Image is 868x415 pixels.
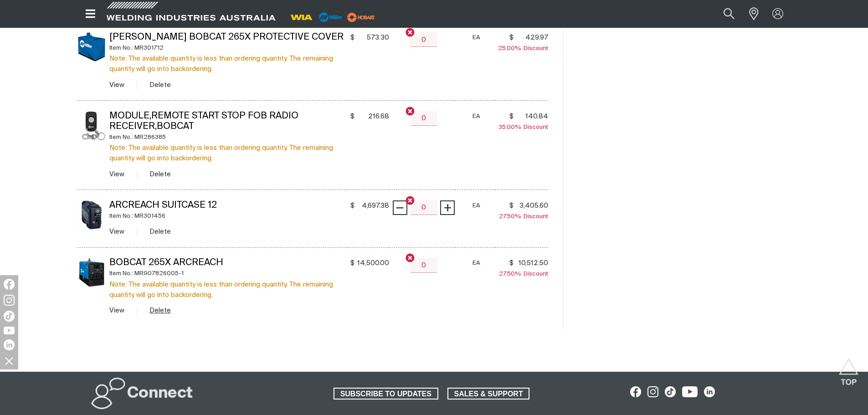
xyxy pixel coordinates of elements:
button: Delete Module,Remote Start Stop Fob Radio Receiver,Bobcat [149,169,171,179]
button: Scroll to top [838,358,859,379]
img: hide socials [1,353,17,369]
div: Item No.: MR907826005-1 [109,268,347,279]
div: EA [458,32,495,43]
a: View Miller Bobcat 265X Protective Cover [109,82,124,88]
span: SALES & SUPPORT [448,388,529,400]
a: SUBSCRIBE TO UPDATES [334,388,438,400]
span: $ [350,112,354,121]
button: Delete Bobcat 265X ArcReach [149,305,171,316]
span: $ [509,259,514,268]
div: Note: The available quantity is less than ordering quantity. The remaining quantity will go into ... [109,279,347,300]
span: $ [509,201,514,210]
span: $ [350,33,354,42]
img: ArcReach SuitCase 12 [77,200,106,230]
img: Bobcat 265X ArcReach [77,258,106,287]
img: Facebook [4,279,15,290]
a: Bobcat 265X ArcReach [109,258,223,267]
span: SUBSCRIBE TO UPDATES [334,388,437,400]
div: Item No.: MR301712 [109,43,347,53]
input: Product name or item number... [702,4,744,24]
span: 4,697.38 [357,201,389,210]
button: Search products [714,4,745,24]
span: 27.50% [499,214,524,220]
span: 10,512.50 [516,259,548,268]
span: $ [509,112,514,121]
span: 35.00% [498,124,524,130]
img: Instagram [4,295,15,306]
span: 140.84 [516,112,548,121]
span: Discount [498,124,548,130]
a: View ArcReach SuitCase 12 [109,228,124,235]
a: miller [344,14,378,20]
h2: Connect [127,384,193,404]
div: EA [458,111,495,122]
img: miller [344,10,378,24]
span: + [443,200,452,215]
span: 216.68 [357,112,389,121]
span: 573.30 [357,33,389,42]
img: Module,Remote Start Stop Fob Radio Receiver,Bobcat [77,111,106,140]
a: Module,Remote Start Stop Fob Radio Receiver,Bobcat [109,112,298,131]
span: 3,405.60 [516,201,548,210]
a: SALES & SUPPORT [447,388,530,400]
button: Delete Miller Bobcat 265X Protective Cover [149,80,171,90]
a: ArcReach SuitCase 12 [109,201,217,210]
span: 25.00% [498,46,524,51]
img: Miller Bobcat 265X Protective Cover [77,32,106,61]
button: Delete ArcReach SuitCase 12 [149,226,171,237]
a: View Module,Remote Start Stop Fob Radio Receiver,Bobcat [109,171,124,178]
div: Item No.: MR286385 [109,132,347,143]
span: 429.97 [516,33,548,42]
span: Discount [499,214,548,220]
span: − [395,200,404,215]
span: Discount [499,271,548,277]
span: $ [509,33,514,42]
img: TikTok [4,311,15,322]
span: Discount [498,46,548,51]
span: $ [350,201,354,210]
img: YouTube [4,327,15,334]
div: EA [458,200,495,211]
span: 14,500.00 [357,259,389,268]
span: 27.50% [499,271,524,277]
div: Note: The available quantity is less than ordering quantity. The remaining quantity will go into ... [109,53,347,74]
div: Note: The available quantity is less than ordering quantity. The remaining quantity will go into ... [109,143,347,164]
span: $ [350,259,354,268]
div: EA [458,258,495,268]
a: View Bobcat 265X ArcReach [109,307,124,314]
a: [PERSON_NAME] Bobcat 265X Protective Cover [109,33,344,42]
div: Item No.: MR301456 [109,211,347,221]
img: LinkedIn [4,339,15,350]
